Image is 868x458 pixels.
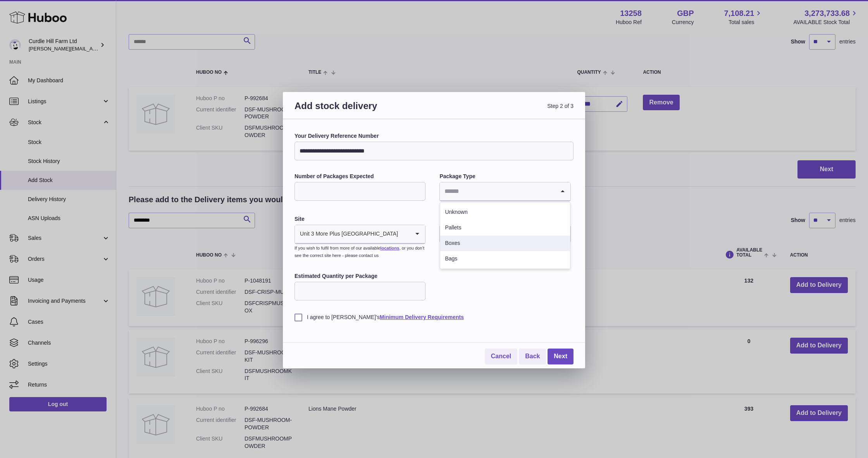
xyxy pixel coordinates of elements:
[294,314,573,321] label: I agree to [PERSON_NAME]'s
[440,220,570,236] li: Pallets
[440,236,570,251] li: Boxes
[439,173,570,180] label: Package Type
[485,349,517,364] a: Cancel
[294,100,434,121] h3: Add stock delivery
[440,182,570,201] div: Search for option
[398,225,410,243] input: Search for option
[548,349,573,364] a: Next
[380,246,399,250] a: locations
[440,205,570,220] li: Unknown
[440,182,555,200] input: Search for option
[380,314,464,320] a: Minimum Delivery Requirements
[294,272,425,280] label: Estimated Quantity per Package
[294,246,424,258] small: If you wish to fulfil from more of our available , or you don’t see the correct site here - pleas...
[294,132,573,140] label: Your Delivery Reference Number
[294,215,425,223] label: Site
[519,349,546,364] a: Back
[295,225,425,244] div: Search for option
[440,251,570,267] li: Bags
[294,173,425,180] label: Number of Packages Expected
[295,225,398,243] span: Unit 3 More Plus [GEOGRAPHIC_DATA]
[434,100,573,121] span: Step 2 of 3
[439,215,570,223] label: Expected Delivery Date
